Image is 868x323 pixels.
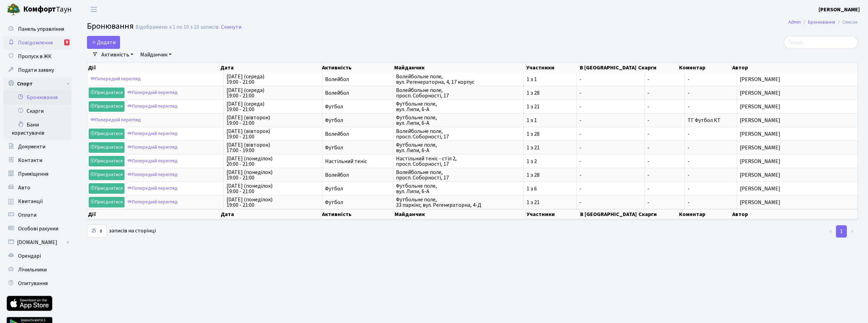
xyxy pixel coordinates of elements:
[527,90,574,96] span: 1 з 28
[579,145,642,150] span: -
[18,25,64,33] span: Панель управління
[18,184,30,191] span: Авто
[394,63,526,72] th: Майданчик
[3,167,72,181] a: Приміщення
[527,159,574,164] span: 1 з 2
[325,186,390,191] span: Футбол
[740,200,855,205] span: [PERSON_NAME]
[3,91,72,104] a: Бронювання
[18,170,48,178] span: Приміщення
[18,225,58,232] span: Особові рахунки
[126,197,179,207] a: Попередній перегляд
[126,88,179,98] a: Попередній перегляд
[688,144,690,151] span: -
[3,181,72,194] a: Авто
[126,170,179,180] a: Попередній перегляд
[126,101,179,112] a: Попередній перегляд
[137,49,174,60] a: Майданчик
[3,263,72,277] a: Лічильники
[740,90,855,96] span: [PERSON_NAME]
[89,115,143,125] a: Попередній перегляд
[396,74,521,85] span: Волейбольне поле, вул. Регенераторна, 4, 17 корпус
[325,131,390,137] span: Волейбол
[226,74,319,85] span: [DATE] (середа) 19:00 - 21:00
[325,200,390,205] span: Футбол
[226,142,319,153] span: [DATE] (вівторок) 17:00 - 19:00
[87,20,134,32] span: Бронювання
[226,156,319,167] span: [DATE] (понеділок) 20:00 - 21:00
[23,4,72,15] span: Таун
[18,266,47,273] span: Лічильники
[325,159,390,164] span: Настільний теніс
[87,225,107,238] select: записів на сторінці
[527,200,574,205] span: 1 з 21
[647,172,682,178] span: -
[526,209,579,219] th: Участники
[89,170,124,180] a: Приєднатися
[579,104,642,109] span: -
[126,183,179,194] a: Попередній перегляд
[527,145,574,150] span: 1 з 21
[325,90,390,96] span: Волейбол
[788,18,801,26] a: Admin
[579,63,637,72] th: В [GEOGRAPHIC_DATA]
[527,77,574,82] span: 1 з 1
[87,225,156,238] label: записів на сторінці
[784,36,858,49] input: Пошук...
[18,252,41,260] span: Орендарі
[808,18,835,26] a: Бронювання
[396,129,521,139] span: Волейбольне поле, просп. Соборності, 17
[740,159,855,164] span: [PERSON_NAME]
[226,183,319,194] span: [DATE] (понеділок) 19:00 - 21:00
[85,4,102,15] button: Переключити навігацію
[325,118,390,123] span: Футбол
[647,131,682,137] span: -
[321,209,394,219] th: Активність
[647,159,682,164] span: -
[396,88,521,98] span: Волейбольне поле, просп. Соборності, 17
[637,63,678,72] th: Скарги
[89,156,124,166] a: Приєднатися
[647,118,682,123] span: -
[396,115,521,126] span: Футбольне поле, вул. Липи, 6-А
[3,277,72,290] a: Опитування
[740,172,855,178] span: [PERSON_NAME]
[394,209,526,219] th: Майданчик
[18,280,48,287] span: Опитування
[23,4,56,15] b: Комфорт
[740,145,855,150] span: [PERSON_NAME]
[396,156,521,167] span: Настільний теніс - стіл 2, просп. Соборності, 17
[325,104,390,109] span: Футбол
[18,53,52,60] span: Пропуск в ЖК
[732,209,858,219] th: Автор
[678,209,731,219] th: Коментар
[325,145,390,150] span: Футбол
[740,186,855,191] span: [PERSON_NAME]
[3,222,72,235] a: Особові рахунки
[87,36,120,49] button: Додати
[579,172,642,178] span: -
[126,129,179,139] a: Попередній перегляд
[220,63,321,72] th: Дата
[647,90,682,96] span: -
[226,170,319,180] span: [DATE] (понеділок) 19:00 - 21:00
[527,118,574,123] span: 1 з 1
[18,143,45,150] span: Документи
[89,74,143,84] a: Попередній перегляд
[226,129,319,139] span: [DATE] (вівторок) 19:00 - 21:00
[226,115,319,126] span: [DATE] (вівторок) 19:00 - 21:00
[135,24,220,30] div: Відображено з 1 по 10 з 10 записів.
[819,5,860,14] a: [PERSON_NAME]
[220,209,322,219] th: Дата
[321,63,394,72] th: Активність
[740,131,855,137] span: [PERSON_NAME]
[688,185,690,192] span: -
[579,209,638,219] th: В [GEOGRAPHIC_DATA]
[18,211,36,219] span: Оплати
[325,172,390,178] span: Волейбол
[638,209,679,219] th: Скарги
[688,130,690,138] span: -
[396,197,521,208] span: Футбольне поле, 33 паркінг, вул. Регенераторна, 4-Д
[89,197,124,207] a: Приєднатися
[3,22,72,36] a: Панель управління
